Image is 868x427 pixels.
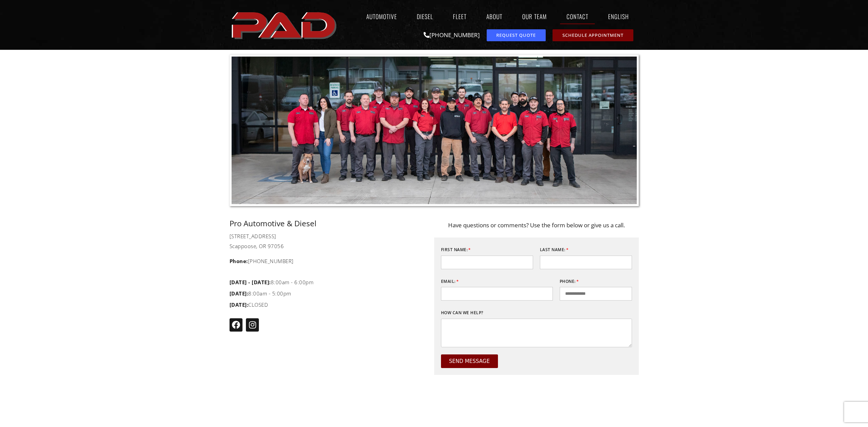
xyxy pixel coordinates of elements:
span: Scappoose, OR 97056 [230,242,284,250]
a: English [602,9,639,24]
span: [PHONE_NUMBER] [230,257,294,265]
a: [PHONE_NUMBER] [424,31,480,39]
a: pro automotive and diesel home page [230,6,340,43]
span: Request Quote [496,33,536,37]
a: pro automotive and diesel facebook page [230,318,242,331]
a: Our Team [516,9,553,24]
label: First Name: [441,244,471,255]
a: Fleet [446,9,473,24]
label: How can we help? [441,307,483,318]
span: CLOSED [230,300,268,310]
img: The image shows the word "PAD" in bold, red, uppercase letters with a slight shadow effect. [230,6,340,43]
b: [DATE]: [230,290,249,297]
a: About [480,9,509,24]
a: Phone:[PHONE_NUMBER] [230,257,417,265]
p: Have questions or comments? Use the form below or give us a call. [434,220,639,231]
span: Schedule Appointment [562,33,623,37]
a: pro automotive and diesel instagram page [246,318,259,331]
p: Pro Automotive & Diesel [230,220,417,227]
strong: Phone: [230,258,248,264]
a: Automotive [360,9,403,24]
a: schedule repair or service appointment [553,29,633,41]
span: Send Message [449,359,490,364]
button: Send Message [441,354,498,368]
b: [DATE] - [DATE]: [230,279,271,286]
label: Last Name: [540,244,569,255]
span: 8:00am - 6:00pm [230,277,314,287]
nav: Menu [340,9,639,24]
a: Contact [560,9,595,24]
b: [DATE]: [230,301,249,308]
img: A group of 20 people in red uniforms and one dog stand in front of a building with glass doors an... [232,57,637,204]
label: Phone: [560,276,579,287]
span: 8:00am - 5:00pm [230,288,291,299]
a: request a service or repair quote [487,29,546,41]
a: Diesel [410,9,440,24]
label: Email: [441,276,459,287]
form: Contact [441,244,632,375]
span: [STREET_ADDRESS] [230,232,276,240]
